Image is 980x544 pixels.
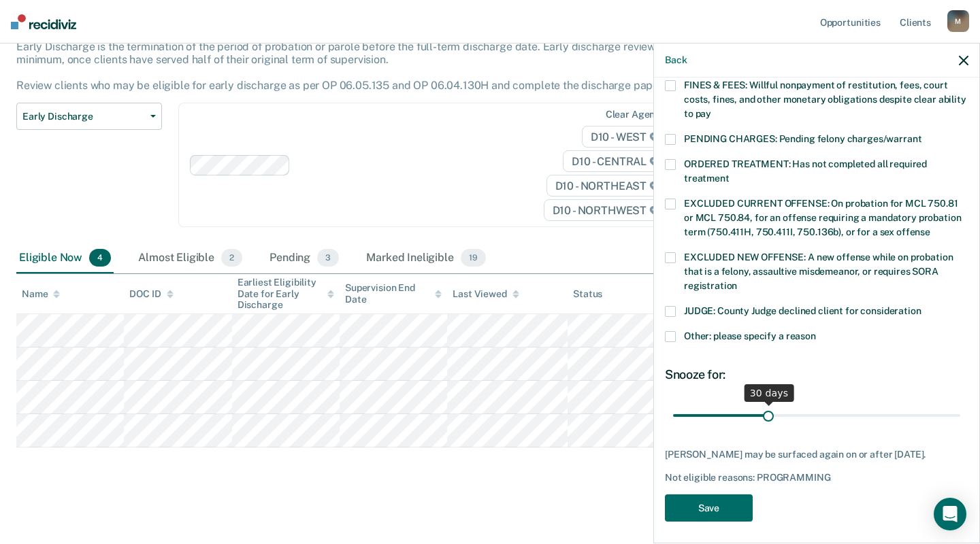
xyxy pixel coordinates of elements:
span: Other: please specify a reason [684,330,816,341]
span: 19 [461,249,486,267]
span: 3 [317,249,339,267]
div: Snooze for: [665,367,968,382]
div: DOC ID [129,288,173,300]
span: EXCLUDED NEW OFFENSE: A new offense while on probation that is a felony, assaultive misdemeanor, ... [684,252,953,291]
div: Status [573,288,602,300]
div: Marked Ineligible [363,243,488,273]
div: Almost Eligible [135,243,245,273]
div: Open Intercom Messenger [934,498,966,530]
div: Clear agents [606,109,664,120]
div: Earliest Eligibility Date for Early Discharge [238,277,334,311]
span: ORDERED TREATMENT: Has not completed all required treatment [684,158,927,184]
div: M [947,10,969,32]
div: Name [22,288,60,300]
span: Early Discharge [22,111,145,122]
div: [PERSON_NAME] may be surfaced again on or after [DATE]. [665,449,968,460]
span: PENDING CHARGES: Pending felony charges/warrant [684,133,921,144]
span: D10 - CENTRAL [563,150,666,172]
span: D10 - NORTHWEST [544,199,666,221]
div: Not eligible reasons: PROGRAMMING [665,472,968,483]
img: Recidiviz [11,14,76,29]
span: D10 - WEST [582,126,666,148]
span: FINES & FEES: Willful nonpayment of restitution, fees, court costs, fines, and other monetary obl... [684,80,966,119]
div: 30 days [745,384,794,402]
div: Eligible Now [16,243,114,273]
div: Last Viewed [453,288,519,300]
button: Back [665,54,687,66]
span: 4 [89,249,111,267]
button: Save [665,494,753,522]
span: EXCLUDED CURRENT OFFENSE: On probation for MCL 750.81 or MCL 750.84, for an offense requiring a m... [684,198,961,237]
div: Supervision End Date [345,282,442,305]
span: D10 - NORTHEAST [546,175,666,197]
span: 2 [221,249,242,267]
span: JUDGE: County Judge declined client for consideration [684,305,921,316]
div: Pending [267,243,342,273]
p: Early Discharge is the termination of the period of probation or parole before the full-term disc... [16,40,748,92]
